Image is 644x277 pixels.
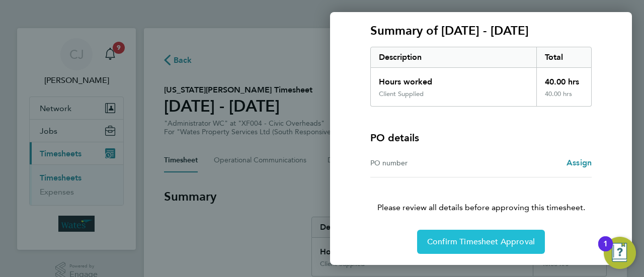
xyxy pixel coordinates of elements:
[370,157,481,169] div: PO number
[427,237,535,247] span: Confirm Timesheet Approval
[370,131,419,145] h4: PO details
[371,47,536,67] div: Description
[603,244,608,257] div: 1
[370,47,592,107] div: Summary of 20 - 26 Sep 2025
[379,90,424,98] div: Client Supplied
[536,47,592,67] div: Total
[358,177,604,214] p: Please review all details before approving this timesheet.
[536,68,592,90] div: 40.00 hrs
[567,158,592,167] span: Assign
[417,230,545,254] button: Confirm Timesheet Approval
[371,68,536,90] div: Hours worked
[604,237,636,269] button: Open Resource Center, 1 new notification
[567,157,592,169] a: Assign
[536,90,592,106] div: 40.00 hrs
[370,23,592,39] h3: Summary of [DATE] - [DATE]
